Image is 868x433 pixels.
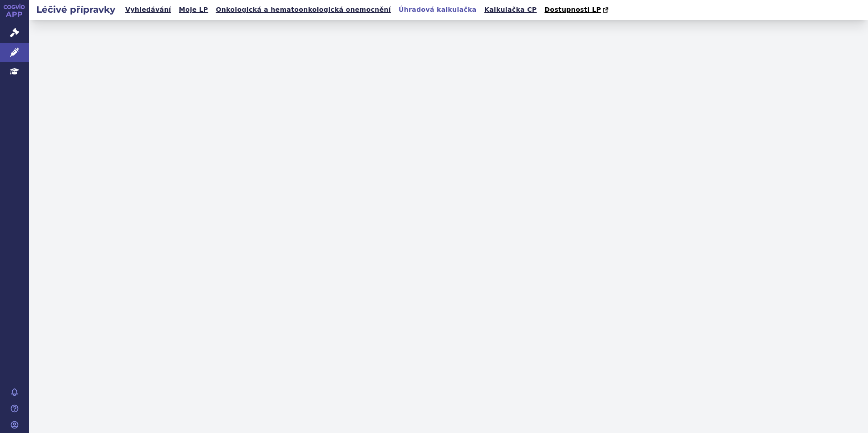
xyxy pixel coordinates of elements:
a: Moje LP [176,4,211,16]
a: Úhradová kalkulačka [396,4,479,16]
h2: Léčivé přípravky [29,3,123,16]
span: Dostupnosti LP [544,6,601,13]
a: Dostupnosti LP [542,4,613,16]
a: Vyhledávání [123,4,174,16]
a: Onkologická a hematoonkologická onemocnění [213,4,394,16]
a: Kalkulačka CP [482,4,540,16]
